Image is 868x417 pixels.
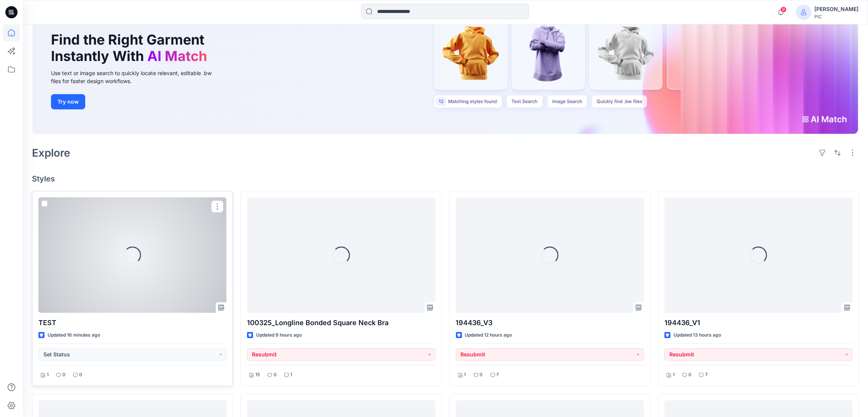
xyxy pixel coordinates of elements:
p: 7 [705,371,708,379]
p: Updated 16 minutes ago [48,331,100,339]
p: Updated 9 hours ago [256,331,302,339]
p: 1 [464,371,466,379]
p: 0 [688,371,691,379]
p: 0 [62,371,65,379]
h2: Explore [32,147,70,159]
p: 194436_V1 [664,318,852,328]
p: 7 [497,371,499,379]
p: 1 [673,371,675,379]
p: TEST [38,318,226,328]
p: 15 [255,371,260,379]
h4: Styles [32,174,859,183]
p: Updated 12 hours ago [465,331,512,339]
svg: avatar [801,9,807,15]
span: 9 [780,6,787,13]
p: Updated 13 hours ago [674,331,721,339]
button: Try now [51,94,85,109]
p: 0 [480,371,483,379]
p: 0 [274,371,277,379]
div: [PERSON_NAME] [814,5,858,14]
div: Use text or image search to quickly locate relevant, editable .bw files for faster design workflows. [51,69,222,85]
p: 1 [290,371,292,379]
p: 0 [79,371,82,379]
p: 100325_Longline Bonded Square Neck Bra [247,318,435,328]
span: AI Match [147,48,207,64]
p: 194436_V3 [456,318,644,328]
p: 1 [47,371,49,379]
h1: Find the Right Garment Instantly With [51,32,211,64]
div: PIC [814,14,858,19]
